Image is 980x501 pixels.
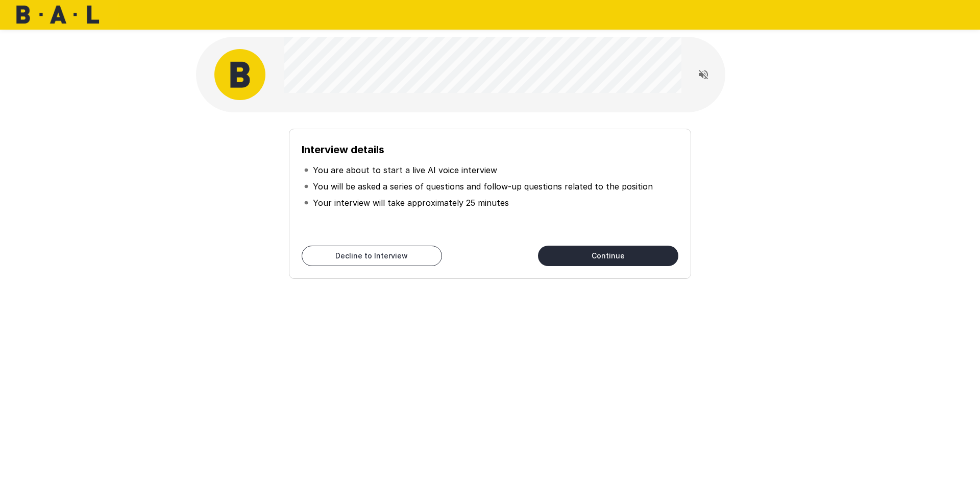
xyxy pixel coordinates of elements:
[693,64,714,85] button: Read questions aloud
[214,49,265,100] img: bal_avatar.png
[302,246,442,266] button: Decline to Interview
[313,180,653,193] p: You will be asked a series of questions and follow-up questions related to the position
[313,164,497,176] p: You are about to start a live AI voice interview
[538,246,678,266] button: Continue
[302,144,384,156] b: Interview details
[313,197,509,209] p: Your interview will take approximately 25 minutes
